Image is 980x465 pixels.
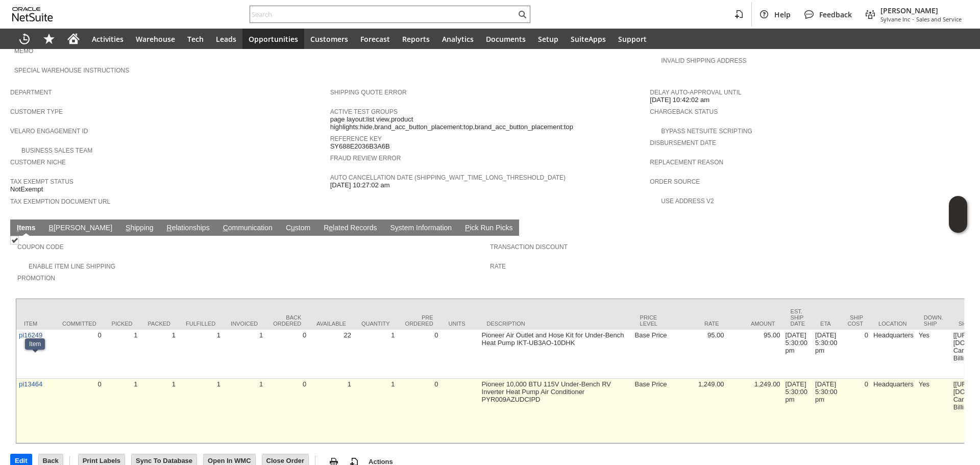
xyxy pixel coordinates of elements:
[354,379,398,443] td: 1
[19,331,42,339] a: pi16249
[10,128,88,135] a: Velaro Engagement ID
[329,224,333,232] span: e
[612,29,653,49] a: Support
[330,89,407,96] a: Shipping Quote Error
[436,29,480,49] a: Analytics
[283,224,313,233] a: Custom
[632,330,671,379] td: Base Price
[532,29,565,49] a: Setup
[871,330,916,379] td: Headquarters
[405,314,433,327] div: Pre Ordered
[727,379,783,443] td: 1,249.00
[140,379,178,443] td: 1
[632,379,671,443] td: Base Price
[847,314,863,327] div: Ship Cost
[67,33,80,45] svg: Home
[330,115,645,131] span: page layout:list view,product highlights:hide,brand_acc_button_placement:top,brand_acc_button_pla...
[140,330,178,379] td: 1
[55,330,104,379] td: 0
[398,330,441,379] td: 0
[398,379,441,443] td: 0
[479,379,632,443] td: Pioneer 10,000 BTU 115V Under-Bench RV Inverter Heat Pump Air Conditioner PYR009AZUDCIPD
[538,34,558,44] span: Setup
[916,379,951,443] td: Yes
[249,34,298,44] span: Opportunities
[92,34,124,44] span: Activities
[29,340,41,348] div: Item
[618,34,647,44] span: Support
[164,224,212,233] a: Relationships
[640,314,663,327] div: Price Level
[650,178,700,185] a: Order Source
[486,34,526,44] span: Documents
[265,330,309,379] td: 0
[840,330,871,379] td: 0
[387,224,454,233] a: System Information
[265,379,309,443] td: 0
[216,34,236,44] span: Leads
[61,29,86,49] a: Home
[21,147,92,154] a: Business Sales Team
[661,57,746,64] a: Invalid Shipping Address
[316,321,346,327] div: Available
[14,47,33,55] a: Memo
[650,108,718,115] a: Chargeback Status
[24,321,47,327] div: Item
[309,330,354,379] td: 22
[813,330,840,379] td: [DATE] 5:30:00 pm
[136,34,175,44] span: Warehouse
[10,185,43,193] span: NotExempt
[490,243,568,251] a: Transaction Discount
[924,314,943,327] div: Down. Ship
[402,34,430,44] span: Reports
[10,159,66,166] a: Customer Niche
[231,321,258,327] div: Invoiced
[309,379,354,443] td: 1
[516,8,528,20] svg: Search
[330,142,390,151] span: SY688E2036B3A6B
[354,330,398,379] td: 1
[250,8,516,20] input: Search
[29,263,115,270] a: Enable Item Line Shipping
[449,321,472,327] div: Units
[650,139,716,146] a: Disbursement Date
[442,34,474,44] span: Analytics
[480,29,532,49] a: Documents
[819,10,852,19] span: Feedback
[10,178,73,185] a: Tax Exempt Status
[43,33,55,45] svg: Shortcuts
[354,29,396,49] a: Forecast
[791,308,805,327] div: Est. Ship Date
[650,89,741,96] a: Delay Auto-Approval Until
[178,330,223,379] td: 1
[912,15,914,23] span: -
[650,159,723,166] a: Replacement reason
[949,215,967,233] span: Oracle Guided Learning Widget. To move around, please hold and drag
[223,379,265,443] td: 1
[479,330,632,379] td: Pioneer Air Outlet and Hose Kit for Under-Bench Heat Pump IKT-UB3AO-10DHK
[19,380,42,388] a: pi13464
[661,128,752,135] a: Bypass NetSuite Scripting
[14,224,38,233] a: Items
[86,29,130,49] a: Activities
[878,321,909,327] div: Location
[10,198,110,205] a: Tax Exemption Document URL
[55,379,104,443] td: 0
[223,330,265,379] td: 1
[321,224,379,233] a: Related Records
[12,29,37,49] a: Recent Records
[650,96,709,104] span: [DATE] 10:42:02 am
[490,263,506,270] a: Rate
[880,15,910,23] span: Sylvane Inc
[304,29,354,49] a: Customers
[671,379,727,443] td: 1,249.00
[916,15,962,23] span: Sales and Service
[734,321,775,327] div: Amount
[727,330,783,379] td: 95.00
[49,224,54,232] span: B
[273,314,301,327] div: Back Ordered
[871,379,916,443] td: Headquarters
[126,224,130,232] span: S
[462,224,515,233] a: Pick Run Picks
[949,196,967,233] iframe: Click here to launch Oracle Guided Learning Help Panel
